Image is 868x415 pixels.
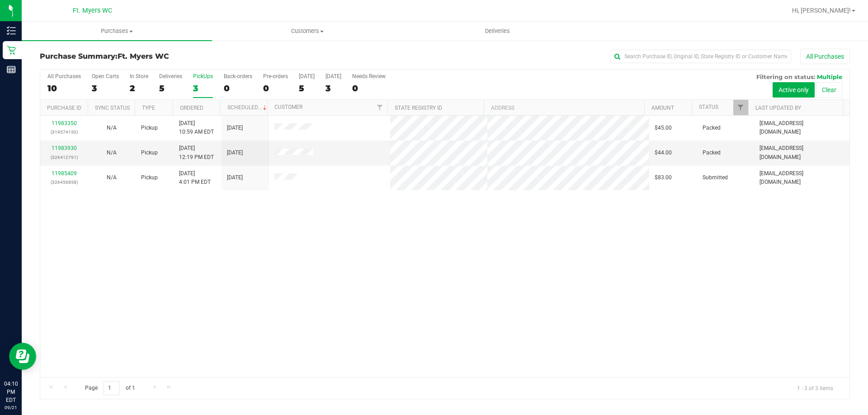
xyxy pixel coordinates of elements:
[756,73,815,80] span: Filtering on status:
[141,173,158,182] span: Pickup
[130,83,148,93] div: 2
[402,22,593,41] a: Deliveries
[299,83,315,93] div: 5
[7,65,16,74] inline-svg: Reports
[227,104,269,111] a: Scheduled
[46,128,82,136] p: (319574150)
[703,124,721,132] span: Packed
[227,173,243,182] span: [DATE]
[95,105,130,111] a: Sync Status
[22,27,212,35] span: Purchases
[193,83,213,93] div: 3
[107,149,117,157] button: N/A
[22,22,212,41] a: Purchases
[159,73,182,79] div: Deliveries
[130,73,148,79] div: In Store
[180,105,203,111] a: Ordered
[118,52,169,61] span: Ft. Myers WC
[142,105,155,111] a: Type
[484,100,644,116] th: Address
[40,52,310,61] h3: Purchase Summary:
[4,404,18,411] p: 09/21
[759,144,844,161] span: [EMAIL_ADDRESS][DOMAIN_NAME]
[373,100,387,115] a: Filter
[263,73,288,79] div: Pre-orders
[733,100,748,115] a: Filter
[699,104,718,110] a: Status
[141,124,158,132] span: Pickup
[107,149,117,156] span: Not Applicable
[773,82,815,98] button: Active only
[52,170,77,177] a: 11985409
[224,73,252,79] div: Back-orders
[77,381,142,395] span: Page of 1
[107,124,117,132] button: N/A
[800,49,850,64] button: All Purchases
[212,27,402,35] span: Customers
[655,124,672,132] span: $45.00
[52,145,77,151] a: 11983930
[263,83,288,93] div: 0
[610,50,791,63] input: Search Purchase ID, Original ID, State Registry ID or Customer Name...
[4,380,18,404] p: 04:10 PM EDT
[792,7,851,14] span: Hi, [PERSON_NAME]!
[703,173,728,182] span: Submitted
[159,83,182,93] div: 5
[7,46,16,55] inline-svg: Retail
[227,124,243,132] span: [DATE]
[274,104,302,110] a: Customer
[47,73,81,79] div: All Purchases
[790,381,840,395] span: 1 - 3 of 3 items
[655,149,672,157] span: $44.00
[9,343,36,370] iframe: Resource center
[759,119,844,136] span: [EMAIL_ADDRESS][DOMAIN_NAME]
[92,83,119,93] div: 3
[817,73,842,80] span: Multiple
[92,73,119,79] div: Open Carts
[299,73,315,79] div: [DATE]
[107,125,117,131] span: Not Applicable
[759,169,844,187] span: [EMAIL_ADDRESS][DOMAIN_NAME]
[179,169,211,187] span: [DATE] 4:01 PM EDT
[352,73,386,79] div: Needs Review
[107,174,117,181] span: Not Applicable
[104,381,120,395] input: 1
[107,173,117,182] button: N/A
[141,149,158,157] span: Pickup
[473,27,522,35] span: Deliveries
[325,83,341,93] div: 3
[227,149,243,157] span: [DATE]
[755,105,801,111] a: Last Updated By
[325,73,341,79] div: [DATE]
[47,83,81,93] div: 10
[224,83,252,93] div: 0
[179,119,214,136] span: [DATE] 10:59 AM EDT
[395,105,442,111] a: State Registry ID
[46,178,82,187] p: (326456858)
[703,149,721,157] span: Packed
[179,144,214,161] span: [DATE] 12:19 PM EDT
[193,73,213,79] div: PickUps
[47,105,81,111] a: Purchase ID
[52,120,77,126] a: 11983350
[7,26,16,35] inline-svg: Inventory
[73,7,112,14] span: Ft. Myers WC
[655,173,672,182] span: $83.00
[46,153,82,162] p: (326412791)
[352,83,386,93] div: 0
[212,22,402,41] a: Customers
[816,82,842,98] button: Clear
[651,105,674,111] a: Amount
